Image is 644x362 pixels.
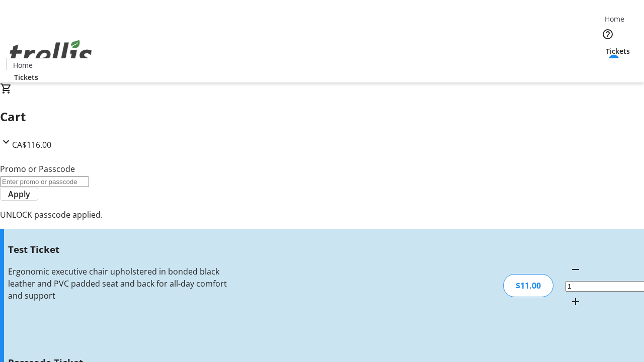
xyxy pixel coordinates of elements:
[598,46,638,56] a: Tickets
[566,259,586,280] button: Decrement by one
[8,188,30,200] span: Apply
[606,46,630,56] span: Tickets
[7,60,39,70] a: Home
[14,72,38,82] span: Tickets
[8,242,228,256] h3: Test Ticket
[605,14,624,24] span: Home
[598,56,618,76] button: Cart
[566,292,586,312] button: Increment by one
[598,14,630,24] a: Home
[6,72,46,82] a: Tickets
[503,274,553,297] div: $11.00
[12,139,51,150] span: CA$116.00
[8,265,228,302] div: Ergonomic executive chair upholstered in bonded black leather and PVC padded seat and back for al...
[598,24,618,44] button: Help
[6,29,96,79] img: Orient E2E Organization p3gWjBckj6's Logo
[13,60,33,70] span: Home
